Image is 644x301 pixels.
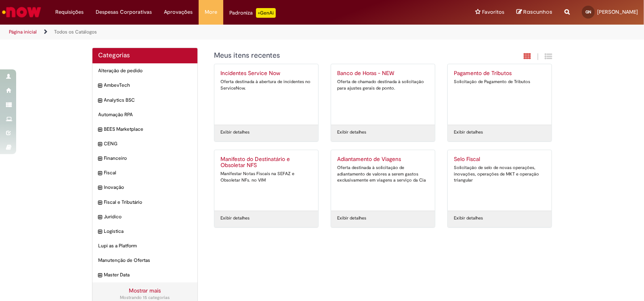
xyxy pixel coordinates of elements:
[545,52,552,60] i: Exibição de grade
[454,215,483,222] a: Exibir detalhes
[99,140,102,148] i: expandir categoria CENG
[54,29,97,35] a: Todos os Catálogos
[92,151,198,166] div: expandir categoria Financeiro Financeiro
[99,228,102,236] i: expandir categoria Logistica
[104,140,192,147] span: CENG
[104,97,192,104] span: Analytics BSC
[99,82,102,90] i: expandir categoria AmbevTech
[256,8,276,18] p: +GenAi
[229,8,276,18] div: Padroniza
[337,79,429,91] div: Oferta de chamado destinada à solicitação para ajustes gerais de ponto.
[99,272,102,280] i: expandir categoria Master Data
[99,52,192,59] h2: Categorias
[1,4,42,20] img: ServiceNow
[337,70,429,77] h2: Banco de Horas - NEW
[99,169,102,178] i: expandir categoria Fiscal
[99,295,192,301] div: Mostrando 15 categorias
[92,107,198,122] div: Automação RPA
[482,8,504,16] span: Favoritos
[9,29,37,35] a: Página inicial
[99,67,192,74] span: Alteração de pedido
[92,209,198,224] div: expandir categoria Jurídico Jurídico
[104,228,192,235] span: Logistica
[104,213,192,220] span: Jurídico
[164,8,193,16] span: Aprovações
[99,213,102,222] i: expandir categoria Jurídico
[99,155,102,163] i: expandir categoria Financeiro
[214,150,318,211] a: Manifesto do Destinatário e Obsoletar NFS Manifestar Notas Fiscais na SEFAZ e Obsoletar NFs. no VIM
[537,52,539,61] span: |
[99,126,102,134] i: expandir categoria BEES Marketplace
[92,63,198,282] ul: Categorias
[337,215,366,222] a: Exibir detalhes
[585,9,591,15] span: GN
[337,165,429,184] div: Oferta destinada à solicitação de adiantamento de valores a serem gastos exclusivamente em viagen...
[104,155,192,162] span: Financeiro
[454,165,545,184] div: Solicitação de selo de novas operações, inovações, operações de MKT e operação triangular
[597,8,638,15] span: [PERSON_NAME]
[6,25,423,40] ul: Trilhas de página
[92,136,198,151] div: expandir categoria CENG CENG
[92,238,198,253] div: Lupi as a Platform
[92,224,198,239] div: expandir categoria Logistica Logistica
[214,52,465,60] h1: {"description":"","title":"Meus itens recentes"} Categoria
[331,150,435,211] a: Adiantamento de Viagens Oferta destinada à solicitação de adiantamento de valores a serem gastos ...
[92,165,198,180] div: expandir categoria Fiscal Fiscal
[104,184,192,191] span: Inovação
[104,272,192,278] span: Master Data
[129,287,161,294] a: Mostrar mais
[55,8,84,16] span: Requisições
[220,215,250,222] a: Exibir detalhes
[99,199,102,207] i: expandir categoria Fiscal e Tributário
[220,70,312,77] h2: Incidentes Service Now
[99,242,192,249] span: Lupi as a Platform
[214,64,318,125] a: Incidentes Service Now Oferta destinada à abertura de incidentes no ServiceNow.
[220,129,250,136] a: Exibir detalhes
[99,257,192,264] span: Manutenção de Ofertas
[454,70,545,77] h2: Pagamento de Tributos
[92,122,198,137] div: expandir categoria BEES Marketplace BEES Marketplace
[523,8,552,16] span: Rascunhos
[99,97,102,105] i: expandir categoria Analytics BSC
[92,180,198,195] div: expandir categoria Inovação Inovação
[337,156,429,163] h2: Adiantamento de Viagens
[99,111,192,118] span: Automação RPA
[331,64,435,125] a: Banco de Horas - NEW Oferta de chamado destinada à solicitação para ajustes gerais de ponto.
[220,171,312,183] div: Manifestar Notas Fiscais na SEFAZ e Obsoletar NFs. no VIM
[104,199,192,206] span: Fiscal e Tributário
[104,126,192,133] span: BEES Marketplace
[205,8,217,16] span: More
[220,79,312,91] div: Oferta destinada à abertura de incidentes no ServiceNow.
[92,63,198,78] div: Alteração de pedido
[454,129,483,136] a: Exibir detalhes
[337,129,366,136] a: Exibir detalhes
[454,156,545,163] h2: Selo Fiscal
[92,253,198,268] div: Manutenção de Ofertas
[104,169,192,176] span: Fiscal
[524,52,531,60] i: Exibição em cartão
[448,150,552,211] a: Selo Fiscal Solicitação de selo de novas operações, inovações, operações de MKT e operação triang...
[92,93,198,108] div: expandir categoria Analytics BSC Analytics BSC
[448,64,552,125] a: Pagamento de Tributos Solicitação de Pagamento de Tributos
[96,8,152,16] span: Despesas Corporativas
[220,156,312,169] h2: Manifesto do Destinatário e Obsoletar NFS
[92,195,198,210] div: expandir categoria Fiscal e Tributário Fiscal e Tributário
[104,82,192,89] span: AmbevTech
[99,184,102,192] i: expandir categoria Inovação
[92,78,198,93] div: expandir categoria AmbevTech AmbevTech
[516,8,552,16] a: Rascunhos
[454,79,545,85] div: Solicitação de Pagamento de Tributos
[92,268,198,282] div: expandir categoria Master Data Master Data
